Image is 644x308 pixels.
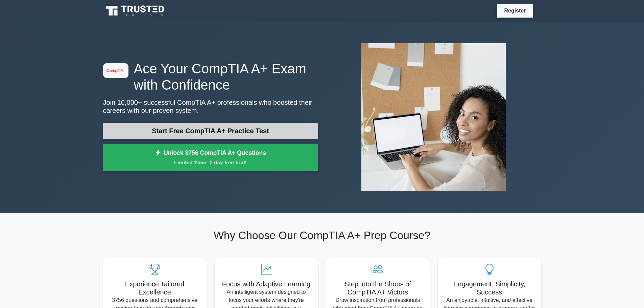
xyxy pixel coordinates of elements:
h2: Why Choose Our CompTIA A+ Prep Course? [103,229,541,242]
h5: Engagement, Simplicity, Success [443,280,536,296]
h5: Focus with Adaptive Learning [220,280,313,288]
small: Limited Time: 7-day free trial! [112,159,310,166]
a: Register [500,6,530,15]
h5: Step into the Shoes of CompTIA A+ Victors [332,280,424,296]
h5: Experience Tailored Excellence [109,280,201,296]
a: Unlock 3756 CompTIA A+ QuestionsLimited Time: 7-day free trial! [103,144,318,171]
h1: Ace Your CompTIA A+ Exam with Confidence [103,61,318,93]
p: Join 10,000+ successful CompTIA A+ professionals who boosted their careers with our proven system. [103,98,318,115]
a: Start Free CompTIA A+ Practice Test [103,123,318,139]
